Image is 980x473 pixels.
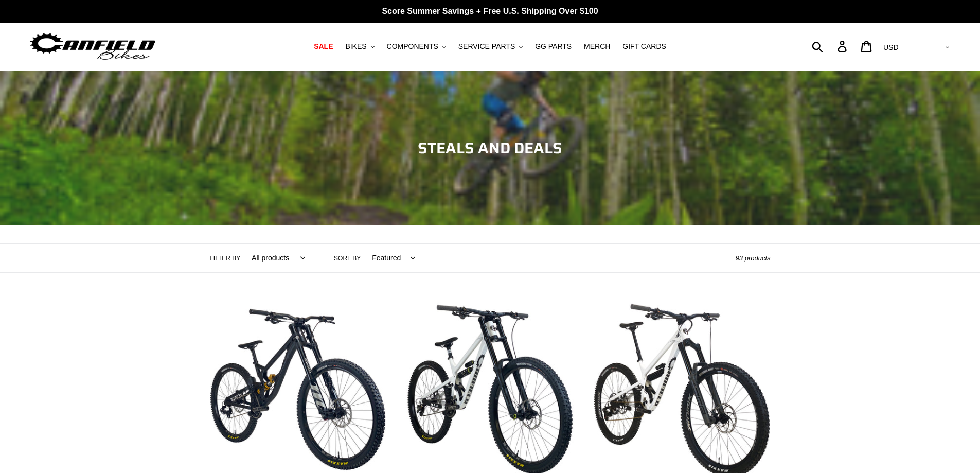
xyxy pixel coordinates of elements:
a: SALE [309,40,338,54]
span: GIFT CARDS [622,42,666,51]
label: Filter by [210,254,241,263]
button: COMPONENTS [382,40,451,54]
a: GG PARTS [530,40,577,54]
span: SERVICE PARTS [458,42,515,51]
img: Canfield Bikes [28,30,157,63]
span: 93 products [736,254,771,262]
a: GIFT CARDS [617,40,671,54]
span: GG PARTS [535,42,572,51]
span: STEALS AND DEALS [418,136,562,160]
label: Sort by [334,254,361,263]
button: SERVICE PARTS [453,40,528,54]
span: BIKES [345,42,366,51]
button: BIKES [340,40,379,54]
a: MERCH [579,40,615,54]
span: COMPONENTS [387,42,438,51]
span: MERCH [584,42,610,51]
span: SALE [314,42,333,51]
input: Search [817,35,844,58]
